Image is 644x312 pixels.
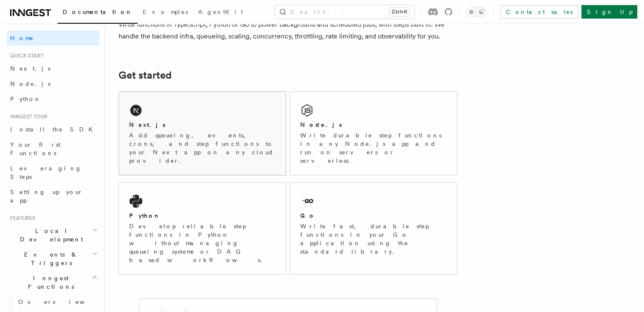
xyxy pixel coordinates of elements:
p: Write durable step functions in any Node.js app and run on servers or serverless. [300,131,447,165]
p: Develop reliable step functions in Python without managing queueing systems or DAG based workflows. [129,222,276,264]
span: Leveraging Steps [10,165,82,180]
a: PythonDevelop reliable step functions in Python without managing queueing systems or DAG based wo... [119,182,286,275]
button: Events & Triggers [7,247,100,271]
a: Documentation [58,3,138,24]
a: Node.jsWrite durable step functions in any Node.js app and run on servers or serverless. [290,91,457,175]
span: Home [10,34,34,42]
a: Next.js [7,61,100,76]
button: Local Development [7,223,100,247]
span: Documentation [63,8,133,15]
h2: Next.js [129,120,166,129]
p: Write functions in TypeScript, Python or Go to power background and scheduled jobs, with steps bu... [119,19,457,42]
span: Inngest Functions [7,274,91,291]
button: Search...Ctrl+K [275,5,414,19]
a: Get started [119,69,171,81]
h2: Node.js [300,120,342,129]
span: Events & Triggers [7,250,92,267]
p: Write fast, durable step functions in your Go application using the standard library. [300,222,447,256]
a: Overview [15,294,100,309]
h2: Go [300,211,315,220]
span: Install the SDK [10,126,98,133]
h2: Python [129,211,160,220]
span: Examples [143,8,188,15]
span: AgentKit [198,8,243,15]
span: Quick start [7,52,44,59]
a: Your first Functions [7,137,100,161]
button: Inngest Functions [7,271,100,294]
span: Your first Functions [10,141,61,156]
span: Node.js [10,80,50,87]
a: Python [7,91,100,107]
a: Contact sales [500,5,578,19]
a: Setting up your app [7,184,100,208]
span: Overview [18,298,105,305]
span: Inngest tour [7,113,47,120]
a: GoWrite fast, durable step functions in your Go application using the standard library. [290,182,457,275]
kbd: Ctrl+K [390,8,409,16]
span: Python [10,96,41,102]
a: AgentKit [193,3,248,23]
a: Sign Up [581,5,637,19]
p: Add queueing, events, crons, and step functions to your Next app on any cloud provider. [129,131,276,165]
span: Next.js [10,65,50,72]
span: Local Development [7,227,92,244]
a: Next.jsAdd queueing, events, crons, and step functions to your Next app on any cloud provider. [119,91,286,175]
a: Home [7,30,100,46]
a: Install the SDK [7,122,100,137]
span: Features [7,215,35,222]
a: Node.js [7,76,100,91]
button: Toggle dark mode [466,7,486,17]
a: Examples [138,3,193,23]
a: Leveraging Steps [7,161,100,184]
span: Setting up your app [10,189,83,204]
